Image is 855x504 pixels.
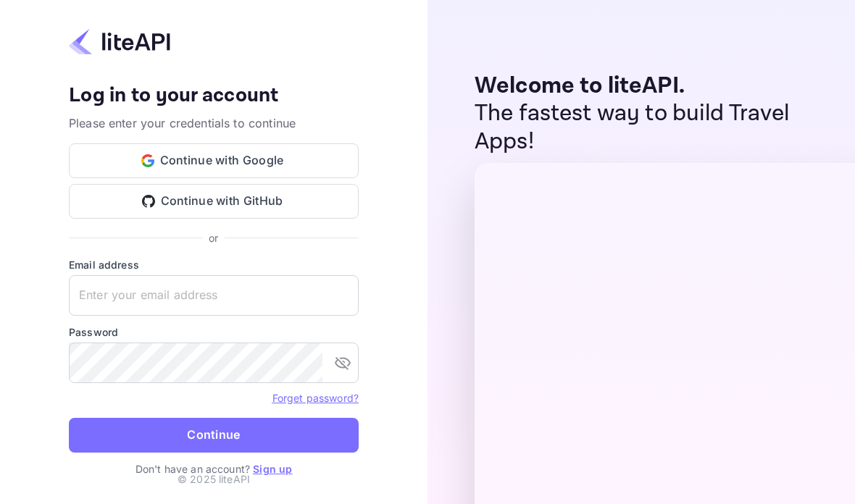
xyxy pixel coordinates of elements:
[253,463,292,475] a: Sign up
[475,72,826,100] p: Welcome to liteAPI.
[69,143,359,178] button: Continue with Google
[69,324,359,340] label: Password
[272,392,359,404] a: Forget password?
[272,390,359,405] a: Forget password?
[178,471,250,487] p: © 2025 liteAPI
[328,348,357,377] button: toggle password visibility
[69,257,359,272] label: Email address
[69,418,359,453] button: Continue
[69,184,359,219] button: Continue with GitHub
[69,28,170,56] img: liteapi
[69,275,359,316] input: Enter your email address
[69,114,359,132] p: Please enter your credentials to continue
[69,83,359,109] h4: Log in to your account
[209,230,218,245] p: or
[475,100,826,156] p: The fastest way to build Travel Apps!
[69,461,359,476] p: Don't have an account?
